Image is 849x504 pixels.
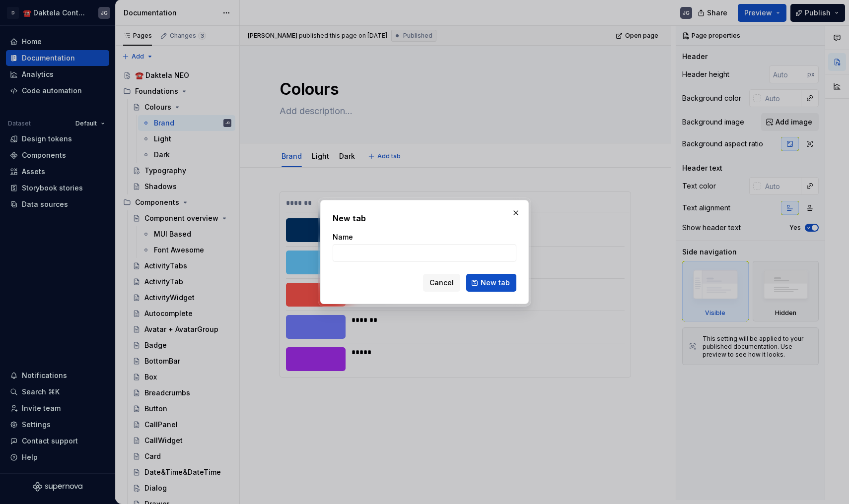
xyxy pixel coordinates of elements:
[333,212,516,224] h2: New tab
[429,278,454,288] span: Cancel
[466,274,516,292] button: New tab
[481,278,510,288] span: New tab
[333,232,353,242] label: Name
[423,274,460,292] button: Cancel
